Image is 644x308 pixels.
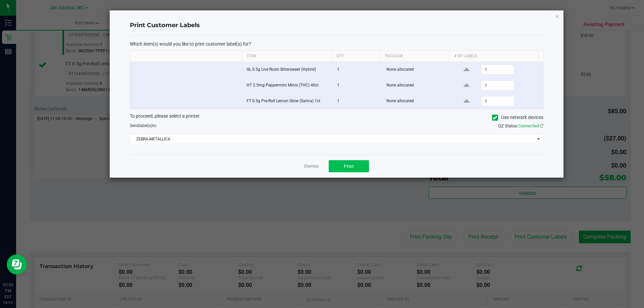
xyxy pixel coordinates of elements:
[243,62,333,78] td: GL 0.5g Live Rosin Bittersweet (Hybrid)
[139,123,152,128] span: label(s)
[241,51,331,62] th: Item
[518,123,539,128] span: Connected
[130,134,535,144] span: ZEBRA-METALLICA
[243,94,333,109] td: FT 0.5g Pre-Roll Lemon Glow (Sativa) 1ct
[329,160,369,172] button: Print
[344,164,354,169] span: Print
[492,114,543,121] label: Use network devices
[382,94,452,109] td: None allocated
[449,51,538,62] th: # of labels
[333,62,382,78] td: 1
[498,123,543,128] span: QZ Status:
[382,78,452,94] td: None allocated
[331,51,380,62] th: Qty
[333,78,382,94] td: 1
[333,94,382,109] td: 1
[130,21,543,30] h4: Print Customer Labels
[382,62,452,78] td: None allocated
[243,78,333,94] td: HT 2.5mg Peppermint Mints (THC) 40ct
[380,51,449,62] th: Package
[125,113,548,123] div: To proceed, please select a printer.
[7,254,27,274] iframe: Resource center
[130,123,157,128] span: Send to:
[304,164,319,169] a: Dismiss
[130,41,543,47] p: Which item(s) would you like to print customer label(s) for?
